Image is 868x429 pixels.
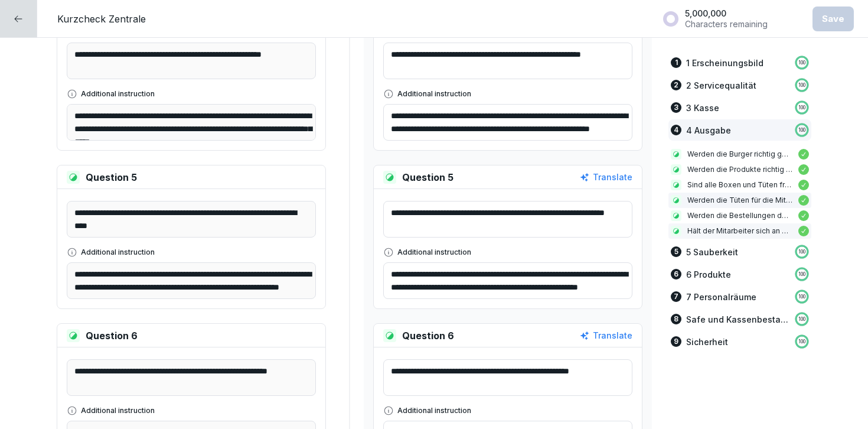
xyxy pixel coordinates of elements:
[686,268,731,281] p: 6 Produkte
[397,247,471,258] p: Additional instruction
[402,170,453,184] p: Question 5
[397,405,471,416] p: Additional instruction
[687,195,792,206] p: Werden die Tüten für die Mitnahme/Lieferdienst richtig gepackt?
[671,80,681,90] div: 2
[580,171,632,184] button: Translate
[798,316,805,323] p: 100
[822,12,844,25] div: Save
[686,246,738,258] p: 5 Sauberkeit
[798,293,805,300] p: 100
[798,126,805,134] p: 100
[86,329,138,343] p: Question 6
[671,269,681,279] div: 6
[798,104,805,111] p: 100
[671,246,681,257] div: 5
[81,89,155,99] p: Additional instruction
[580,329,632,342] button: Translate
[686,291,756,303] p: 7 Personalräume
[687,226,792,236] p: Hält der Mitarbeiter sich an die Standards der Freundlichkeit ? (
[686,79,756,92] p: 2 Servicequalität
[671,102,681,113] div: 3
[57,12,146,26] p: Kurzcheck Zentrale
[686,124,731,136] p: 4 Ausgabe
[687,164,792,175] p: Werden die Produkte richtig auf dem Tablett präsentiert?
[657,4,802,34] button: 5,000,000Characters remaining
[687,180,792,190] p: Sind alle Boxen und Tüten frei von [PERSON_NAME]?
[86,170,137,184] p: Question 5
[685,8,768,19] p: 5,000,000
[402,329,454,343] p: Question 6
[671,314,681,324] div: 8
[798,248,805,255] p: 100
[798,338,805,345] p: 100
[687,149,792,160] p: Werden die Burger richtig gewickelt?
[686,57,763,69] p: 1 Erscheinungsbild
[671,57,681,68] div: 1
[798,271,805,278] p: 100
[397,89,471,99] p: Additional instruction
[812,6,854,31] button: Save
[81,247,155,258] p: Additional instruction
[686,336,728,348] p: Sicherheit
[671,291,681,302] div: 7
[798,82,805,89] p: 100
[671,125,681,135] div: 4
[686,102,719,114] p: 3 Kasse
[671,336,681,347] div: 9
[798,59,805,66] p: 100
[687,210,792,221] p: Werden die Bestellungen dem Lieferdienstfahrer richtig übergeben und überprüft?
[685,19,768,30] p: Characters remaining
[81,405,155,416] p: Additional instruction
[686,313,789,326] p: Safe und Kassenbestand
